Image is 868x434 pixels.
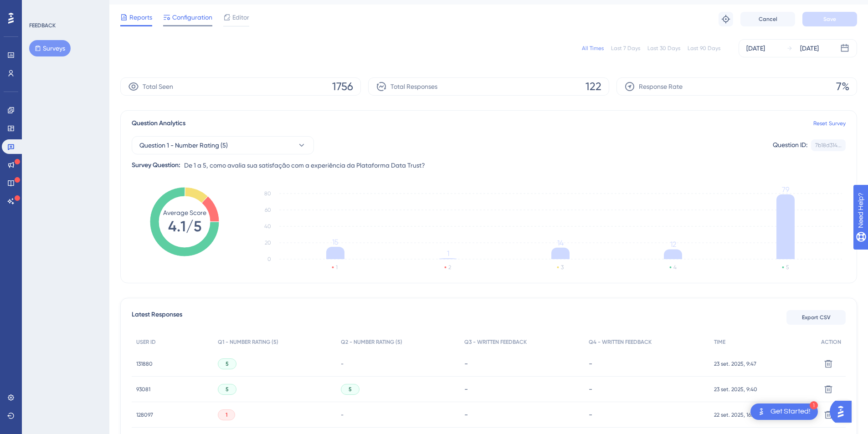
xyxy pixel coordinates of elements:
[136,360,153,368] span: 131880
[589,338,652,346] span: Q4 - WRITTEN FEEDBACK
[557,239,564,247] tspan: 14
[264,223,271,230] tspan: 40
[813,120,846,127] a: Reset Survey
[589,385,704,393] div: -
[802,12,857,26] button: Save
[132,118,185,129] span: Question Analytics
[143,81,173,92] span: Total Seen
[226,386,229,393] span: 5
[172,12,212,23] span: Configuration
[390,81,437,92] span: Total Responses
[639,81,683,92] span: Response Rate
[139,140,228,151] span: Question 1 - Number Rating (5)
[136,338,156,346] span: USER ID
[823,15,836,23] span: Save
[740,12,795,26] button: Cancel
[586,79,601,94] span: 122
[800,43,819,54] div: [DATE]
[336,264,338,271] text: 1
[226,411,227,419] span: 1
[759,15,777,23] span: Cancel
[464,338,527,346] span: Q3 - WRITTEN FEEDBACK
[226,360,229,368] span: 5
[136,411,153,419] span: 128097
[756,406,767,417] img: launcher-image-alternative-text
[464,385,580,393] div: -
[782,185,789,194] tspan: 79
[673,264,677,271] text: 4
[341,411,344,419] span: -
[786,264,789,271] text: 5
[714,411,757,419] span: 22 set. 2025, 16:51
[836,79,849,94] span: 7%
[770,407,811,417] div: Get Started!
[582,45,604,52] div: All Times
[184,160,425,171] span: De 1 a 5, como avalia sua satisfação com a experiência da Plataforma Data Trust?
[132,136,314,154] button: Question 1 - Number Rating (5)
[746,43,765,54] div: [DATE]
[773,139,807,151] div: Question ID:
[561,264,564,271] text: 3
[810,401,818,409] div: 1
[786,310,846,325] button: Export CSV
[714,360,756,368] span: 23 set. 2025, 9:47
[21,2,57,13] span: Need Help?
[802,314,831,321] span: Export CSV
[267,256,271,262] tspan: 0
[464,410,580,419] div: -
[29,22,56,29] div: FEEDBACK
[821,338,841,346] span: ACTION
[830,398,857,425] iframe: UserGuiding AI Assistant Launcher
[129,12,152,23] span: Reports
[341,338,402,346] span: Q2 - NUMBER RATING (5)
[447,249,449,258] tspan: 1
[29,40,71,56] button: Surveys
[647,45,680,52] div: Last 30 Days
[688,45,720,52] div: Last 90 Days
[815,142,842,149] div: 7b18d314...
[332,238,339,246] tspan: 15
[589,410,704,419] div: -
[464,359,580,368] div: -
[341,360,344,368] span: -
[670,240,676,249] tspan: 12
[132,309,182,326] span: Latest Responses
[163,209,206,216] tspan: Average Score
[448,264,451,271] text: 2
[232,12,249,23] span: Editor
[218,338,278,346] span: Q1 - NUMBER RATING (5)
[750,403,818,420] div: Open Get Started! checklist, remaining modules: 1
[714,386,757,393] span: 23 set. 2025, 9:40
[265,207,271,213] tspan: 60
[589,359,704,368] div: -
[136,386,150,393] span: 93081
[332,79,353,94] span: 1756
[132,160,180,171] div: Survey Question:
[714,338,725,346] span: TIME
[611,45,640,52] div: Last 7 Days
[264,190,271,197] tspan: 80
[349,386,352,393] span: 5
[265,240,271,246] tspan: 20
[168,218,201,235] tspan: 4.1/5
